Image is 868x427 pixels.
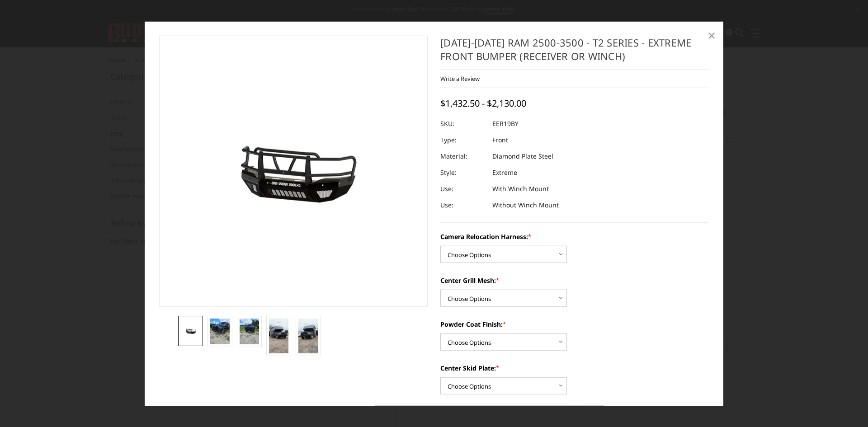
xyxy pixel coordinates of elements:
img: 2019-2025 Ram 2500-3500 - T2 Series - Extreme Front Bumper (receiver or winch) [240,319,259,344]
label: Center Grill Mesh: [440,276,709,285]
a: Write a Review [440,75,480,83]
a: 2019-2025 Ram 2500-3500 - T2 Series - Extreme Front Bumper (receiver or winch) [159,36,428,307]
img: 2019-2025 Ram 2500-3500 - T2 Series - Extreme Front Bumper (receiver or winch) [298,319,318,353]
img: 2019-2025 Ram 2500-3500 - T2 Series - Extreme Front Bumper (receiver or winch) [210,319,230,344]
dd: With Winch Mount [492,181,549,197]
img: 2019-2025 Ram 2500-3500 - T2 Series - Extreme Front Bumper (receiver or winch) [181,326,200,335]
label: Center Skid Plate: [440,363,709,373]
span: × [708,25,716,45]
label: Powder Coat Finish: [440,319,709,329]
dt: Material: [440,148,486,164]
a: Close [704,28,719,42]
dt: Style: [440,164,486,181]
dd: Diamond Plate Steel [492,148,553,164]
img: 2019-2025 Ram 2500-3500 - T2 Series - Extreme Front Bumper (receiver or winch) [269,319,288,353]
dd: Extreme [492,164,517,181]
dt: SKU: [440,116,486,132]
dd: Without Winch Mount [492,197,559,213]
dt: Use: [440,181,486,197]
dd: Front [492,132,508,148]
dt: Use: [440,197,486,213]
label: Camera Relocation Harness: [440,232,709,241]
dt: Type: [440,132,486,148]
h1: [DATE]-[DATE] Ram 2500-3500 - T2 Series - Extreme Front Bumper (receiver or winch) [440,36,709,70]
dd: EER19BY [492,116,519,132]
span: $1,432.50 - $2,130.00 [440,97,526,109]
iframe: Chat Widget [823,384,868,427]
